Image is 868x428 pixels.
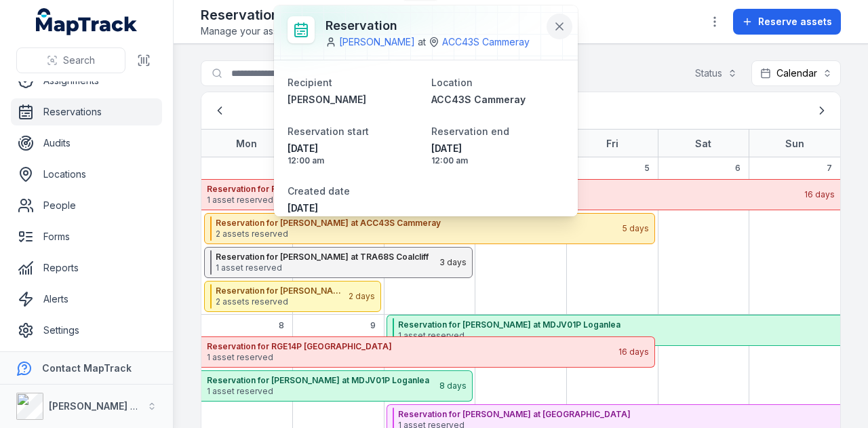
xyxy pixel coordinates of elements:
strong: Reservation for [PERSON_NAME] at CJG06A [GEOGRAPHIC_DATA] [216,286,347,296]
strong: [PERSON_NAME] Group [49,400,160,412]
strong: Reservation for [PERSON_NAME] at ACC43S Cammeray [216,218,621,229]
span: Reserve assets [758,15,832,28]
a: People [11,192,162,219]
span: 6 [735,163,741,174]
strong: Reservation for [PERSON_NAME] at MDJV01P Loganlea [207,375,438,386]
button: Previous [207,98,233,123]
button: Reservation for RGE14P [GEOGRAPHIC_DATA]1 asset reserved16 days [201,179,840,210]
button: Next [809,98,835,123]
a: [PERSON_NAME] [288,93,420,106]
a: [PERSON_NAME] [339,35,415,49]
strong: Contact MapTrack [42,362,132,374]
h2: Reservations [201,5,345,24]
span: Reservation start [288,125,369,137]
span: 9 [370,320,376,331]
span: 1 asset reserved [207,352,617,363]
strong: Fri [606,138,618,149]
span: 7 [827,163,832,174]
a: Forms [11,223,162,250]
span: at [418,35,426,49]
span: 8 [279,320,284,331]
strong: Reservation for RGE14P [GEOGRAPHIC_DATA] [207,341,617,352]
time: 05/09/2025, 12:00:00 am [431,142,564,166]
span: 2 assets reserved [216,229,621,239]
strong: Mon [236,138,257,149]
span: Created date [288,185,350,197]
a: Reports [11,254,162,281]
button: Reservation for RGE14P [GEOGRAPHIC_DATA]1 asset reserved16 days [201,336,655,368]
span: 1 asset reserved [207,195,803,206]
span: 12:00 am [288,155,420,166]
a: Reservations [11,98,162,125]
a: Settings [11,317,162,344]
span: ACC43S Cammeray [431,94,526,105]
span: Reservation end [431,125,509,137]
span: Search [63,54,95,67]
a: ACC43S Cammeray [442,35,530,49]
button: Reservation for [PERSON_NAME] at TRA68S Coalcliff1 asset reserved3 days [204,247,473,278]
span: [DATE] [431,142,564,155]
a: Alerts [11,286,162,313]
button: Reserve assets [733,9,841,35]
button: Search [16,47,125,73]
button: Calendar [751,60,841,86]
strong: Sun [785,138,804,149]
a: Audits [11,130,162,157]
span: Manage your asset reservations [201,24,345,38]
span: 12:00 am [431,155,564,166]
strong: Reservation for RGE14P [GEOGRAPHIC_DATA] [207,184,803,195]
span: Recipient [288,77,332,88]
button: Reservation for [PERSON_NAME] at CJG06A [GEOGRAPHIC_DATA]2 assets reserved2 days [204,281,381,312]
strong: Sat [695,138,711,149]
time: 01/09/2025, 12:00:00 am [288,142,420,166]
span: [DATE] [288,201,420,215]
h3: Reservation [325,16,530,35]
span: 9:57 am [288,215,420,226]
span: [DATE] [288,142,420,155]
span: 1 asset reserved [216,262,438,273]
a: MapTrack [36,8,138,35]
button: Status [686,60,746,86]
a: ACC43S Cammeray [431,93,564,106]
button: Reservation for [PERSON_NAME] at ACC43S Cammeray2 assets reserved5 days [204,213,655,244]
span: 5 [644,163,650,174]
button: Reservation for [PERSON_NAME] at MDJV01P Loganlea1 asset reserved8 days [201,370,473,402]
span: 1 asset reserved [207,386,438,397]
time: 28/08/2025, 9:57:31 am [288,201,420,226]
a: Locations [11,161,162,188]
span: Location [431,77,473,88]
strong: Reservation for [PERSON_NAME] at TRA68S Coalcliff [216,252,438,262]
span: 2 assets reserved [216,296,347,307]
